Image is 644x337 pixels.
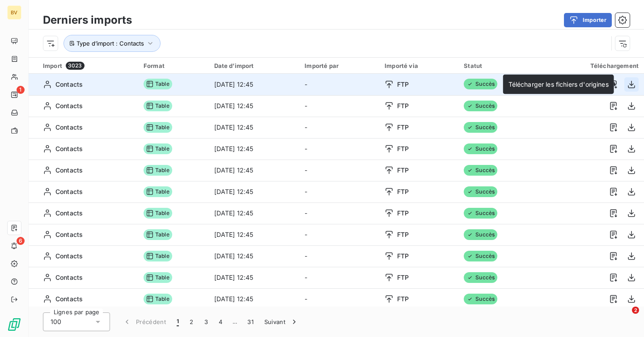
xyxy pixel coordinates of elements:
[397,101,409,110] span: FTP
[209,288,300,310] td: [DATE] 12:45
[55,166,83,175] span: Contacts
[299,245,379,267] td: -
[385,62,453,69] div: Importé via
[305,62,374,69] div: Importé par
[144,229,172,240] span: Table
[209,181,300,202] td: [DATE] 12:45
[259,312,304,331] button: Suivant
[299,181,379,202] td: -
[397,230,409,239] span: FTP
[144,101,172,111] span: Table
[43,12,132,28] h3: Derniers imports
[17,237,25,245] span: 6
[171,312,184,331] button: 1
[397,273,409,282] span: FTP
[7,317,21,332] img: Logo LeanPay
[144,294,172,304] span: Table
[144,62,203,69] div: Format
[299,160,379,181] td: -
[199,312,213,331] button: 3
[299,117,379,138] td: -
[299,224,379,245] td: -
[55,295,83,303] span: Contacts
[209,95,300,117] td: [DATE] 12:45
[209,74,300,95] td: [DATE] 12:45
[464,101,497,111] span: Succès
[543,62,639,69] div: Téléchargement
[632,307,639,314] span: 2
[299,138,379,160] td: -
[209,117,300,138] td: [DATE] 12:45
[299,288,379,310] td: -
[117,312,171,331] button: Précédent
[464,165,497,176] span: Succès
[508,80,609,88] span: Télécharger les fichiers d'origines
[242,312,259,331] button: 31
[209,202,300,224] td: [DATE] 12:45
[51,317,61,326] span: 100
[7,5,21,20] div: BV
[464,62,533,69] div: Statut
[397,209,409,218] span: FTP
[55,230,83,239] span: Contacts
[43,62,133,70] div: Import
[55,80,83,89] span: Contacts
[564,13,612,27] button: Importer
[464,79,497,89] span: Succès
[299,74,379,95] td: -
[299,95,379,117] td: -
[209,267,300,288] td: [DATE] 12:45
[397,295,409,303] span: FTP
[55,123,83,132] span: Contacts
[299,202,379,224] td: -
[55,101,83,110] span: Contacts
[464,294,497,304] span: Succès
[209,138,300,160] td: [DATE] 12:45
[177,317,179,326] span: 1
[464,143,497,154] span: Succès
[55,144,83,153] span: Contacts
[55,209,83,218] span: Contacts
[144,79,172,89] span: Table
[397,166,409,175] span: FTP
[64,35,161,52] button: Type d’import : Contacts
[144,143,172,154] span: Table
[397,80,409,89] span: FTP
[213,312,228,331] button: 4
[209,160,300,181] td: [DATE] 12:45
[228,315,242,329] span: …
[397,144,409,153] span: FTP
[299,267,379,288] td: -
[144,208,172,219] span: Table
[144,165,172,176] span: Table
[614,307,635,328] iframe: Intercom live chat
[55,273,83,282] span: Contacts
[144,272,172,283] span: Table
[464,272,497,283] span: Succès
[76,40,144,47] span: Type d’import : Contacts
[464,229,497,240] span: Succès
[209,245,300,267] td: [DATE] 12:45
[144,251,172,261] span: Table
[464,186,497,197] span: Succès
[209,224,300,245] td: [DATE] 12:45
[17,86,25,94] span: 1
[397,123,409,132] span: FTP
[55,252,83,261] span: Contacts
[464,251,497,261] span: Succès
[184,312,199,331] button: 2
[66,62,85,70] span: 3023
[397,187,409,196] span: FTP
[55,187,83,196] span: Contacts
[144,186,172,197] span: Table
[214,62,294,69] div: Date d’import
[397,252,409,261] span: FTP
[464,208,497,219] span: Succès
[464,122,497,133] span: Succès
[144,122,172,133] span: Table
